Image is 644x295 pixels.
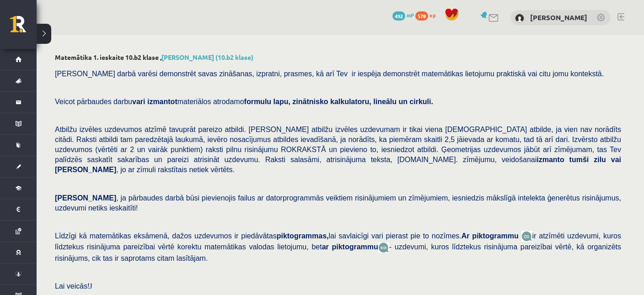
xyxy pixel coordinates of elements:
a: 578 xp [415,11,440,19]
img: Haralds Romanovskis [515,14,524,23]
span: J [90,282,92,290]
span: - uzdevumi, kuros līdztekus risinājuma pareizībai vērtē, kā organizēts risinājums, cik tas ir sap... [55,243,621,262]
span: Veicot pārbaudes darbu materiālos atrodamo [55,98,433,105]
b: formulu lapu, zinātnisko kalkulatoru, lineālu un cirkuli. [244,98,433,105]
span: [PERSON_NAME] darbā varēsi demonstrēt savas zināšanas, izpratni, prasmes, kā arī Tev ir iespēja d... [55,70,604,78]
span: Lai veicās! [55,282,90,290]
b: piktogrammas, [277,232,329,240]
a: Rīgas 1. Tālmācības vidusskola [10,16,37,39]
span: Līdzīgi kā matemātikas eksāmenā, dažos uzdevumos ir piedāvātas lai savlaicīgi vari pierast pie to... [55,232,521,240]
h2: Matemātika 1. ieskaite 10.b2 klase , [55,53,626,61]
img: wKvN42sLe3LLwAAAABJRU5ErkJggg== [378,242,389,253]
span: , ja pārbaudes darbā būsi pievienojis failus ar datorprogrammās veiktiem risinājumiem un zīmējumi... [55,194,621,212]
b: Ar piktogrammu [462,232,519,240]
a: 492 mP [392,11,414,19]
span: 492 [392,11,405,21]
img: JfuEzvunn4EvwAAAAASUVORK5CYII= [521,231,532,242]
span: [PERSON_NAME] [55,194,116,202]
span: mP [407,11,414,19]
a: [PERSON_NAME] [530,13,587,22]
b: vari izmantot [132,98,177,105]
b: izmanto [537,156,564,163]
b: ar piktogrammu [322,243,378,251]
a: [PERSON_NAME] (10.b2 klase) [161,53,253,61]
span: 578 [415,11,428,21]
span: Atbilžu izvēles uzdevumos atzīmē tavuprāt pareizo atbildi. [PERSON_NAME] atbilžu izvēles uzdevuma... [55,126,621,174]
span: xp [429,11,435,19]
